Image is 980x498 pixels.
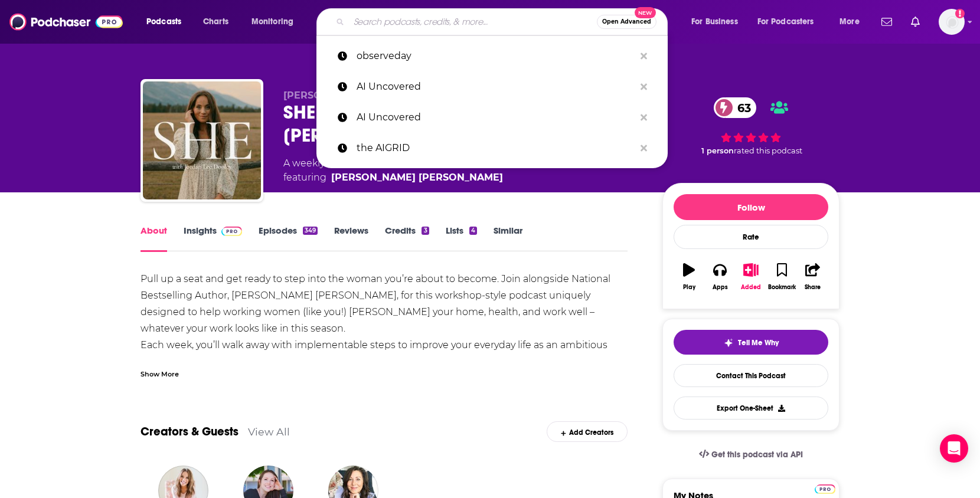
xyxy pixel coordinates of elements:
[221,227,242,236] img: Podchaser Pro
[711,450,803,460] span: Get this podcast via API
[831,12,874,31] button: open menu
[422,227,429,235] div: 3
[939,9,965,35] span: Logged in as KTMSseat4
[691,14,738,30] span: For Business
[738,338,779,348] span: Tell Me Why
[704,255,735,298] button: Apps
[714,97,757,118] a: 63
[757,14,814,30] span: For Podcasters
[734,146,802,155] span: rated this podcast
[674,255,704,298] button: Play
[259,225,318,252] a: Episodes349
[328,8,679,35] div: Search podcasts, credits, & more...
[597,15,656,29] button: Open AdvancedNew
[316,71,668,102] a: AI Uncovered
[750,12,831,31] button: open menu
[283,90,455,101] span: [PERSON_NAME] [PERSON_NAME]
[602,19,651,25] span: Open Advanced
[316,41,668,71] a: observeday
[446,225,477,252] a: Lists4
[138,12,197,31] button: open menu
[349,12,597,31] input: Search podcasts, credits, & more...
[547,421,628,442] div: Add Creators
[184,225,242,252] a: InsightsPodchaser Pro
[9,11,123,33] img: Podchaser - Follow, Share and Rate Podcasts
[683,12,753,31] button: open menu
[736,255,766,298] button: Added
[839,14,860,30] span: More
[766,255,797,298] button: Bookmark
[248,425,290,438] a: View All
[724,338,733,348] img: tell me why sparkle
[357,41,635,71] p: observeday
[741,284,761,291] div: Added
[316,102,668,133] a: AI Uncovered
[243,12,309,31] button: open menu
[385,225,429,252] a: Credits3
[939,9,965,35] img: User Profile
[283,156,503,185] div: A weekly podcast
[635,7,656,18] span: New
[146,14,181,30] span: Podcasts
[939,9,965,35] button: Show profile menu
[815,484,835,494] img: Podchaser Pro
[940,434,968,463] div: Open Intercom Messenger
[906,12,925,32] a: Show notifications dropdown
[469,227,477,235] div: 4
[683,284,695,291] div: Play
[877,12,897,32] a: Show notifications dropdown
[141,424,239,439] a: Creators & Guests
[805,284,821,291] div: Share
[674,330,828,355] button: tell me why sparkleTell Me Why
[726,97,757,118] span: 63
[325,158,375,169] a: Education
[798,255,828,298] button: Share
[141,271,628,453] div: Pull up a seat and get ready to step into the woman you’re about to become. Join alongside Nation...
[195,12,236,31] a: Charts
[203,14,228,30] span: Charts
[316,133,668,163] a: the AIGRID
[815,483,835,494] a: Pro website
[283,171,503,185] span: featuring
[143,81,261,199] img: SHE with Jordan Lee Dooley
[690,440,812,469] a: Get this podcast via API
[357,102,635,133] p: AI Uncovered
[713,284,728,291] div: Apps
[303,227,318,235] div: 349
[701,146,734,155] span: 1 person
[357,71,635,102] p: AI Uncovered
[357,133,635,163] p: the AIGRID
[494,225,522,252] a: Similar
[674,364,828,387] a: Contact This Podcast
[674,194,828,220] button: Follow
[334,225,368,252] a: Reviews
[251,14,293,30] span: Monitoring
[955,9,965,18] svg: Add a profile image
[674,397,828,420] button: Export One-Sheet
[141,225,167,252] a: About
[768,284,796,291] div: Bookmark
[331,171,503,185] a: Jordan Lee Dooley
[674,225,828,249] div: Rate
[662,90,839,163] div: 63 1 personrated this podcast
